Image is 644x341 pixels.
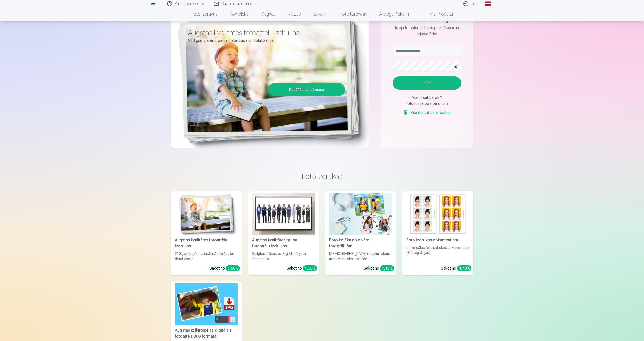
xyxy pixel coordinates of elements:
[269,84,344,95] a: Pasūtīšanas sākšana
[224,7,255,21] a: Komplekti
[403,110,451,116] a: Pierakstieties ar selfiju
[325,191,396,275] a: Foto kolāža no divām fotogrāfijāmFoto kolāža no divām fotogrāfijām[DEMOGRAPHIC_DATA] neaizmirstam...
[250,251,317,261] div: Spilgtas krāsas uz Fuji Film Crystal fotopapīra
[150,2,156,5] img: /fa1
[329,193,392,235] img: Foto kolāža no divām fotogrāfijām
[457,265,471,271] div: 4,40 €
[252,193,315,235] img: Augstas kvalitātes grupu fotoattēlu izdrukas
[364,265,394,271] div: Sākot no
[185,7,224,21] a: Foto izdrukas
[404,237,471,243] div: Foto izdrukas dokumentiem
[255,7,282,21] a: Magnēti
[175,193,238,235] img: Augstas kvalitātes fotoattēlu izdrukas
[209,265,240,271] div: Sākot no
[406,193,469,235] img: Foto izdrukas dokumentiem
[380,265,394,271] div: 4,10 €
[173,251,240,261] div: 210 gsm papīrs, piesātināta krāsa un detalizācija
[327,251,394,261] div: [DEMOGRAPHIC_DATA] neaizmirstami mirkļi vienā skaistā bildē
[175,172,469,181] h3: Foto izdrukas
[441,265,471,271] div: Sākot no
[226,265,240,271] div: 3,60 €
[171,191,242,275] a: Augstas kvalitātes fotoattēlu izdrukasAugstas kvalitātes fotoattēlu izdrukas210 gsm papīrs, piesā...
[388,25,466,37] p: Ieeja fotostudijā bilžu pasūtīšanai un lejupielādei
[188,28,341,37] h3: Augstas kvalitātes fotoattēlu izdrukas
[173,327,240,339] div: Augstas izšķirtspējas digitālais fotoattēls JPG formātā
[327,237,394,249] div: Foto kolāža no divām fotogrāfijām
[393,95,461,101] div: Aizmirsāt paroli ?
[173,237,240,249] div: Augstas kvalitātes fotoattēlu izdrukas
[416,7,459,21] a: Visi produkti
[404,245,471,261] div: Universālas foto izdrukas dokumentiem (6 fotogrāfijas)
[248,191,319,275] a: Augstas kvalitātes grupu fotoattēlu izdrukasAugstas kvalitātes grupu fotoattēlu izdrukasSpilgtas ...
[393,76,461,90] button: Ieiet
[402,191,473,275] a: Foto izdrukas dokumentiemFoto izdrukas dokumentiemUniversālas foto izdrukas dokumentiem (6 fotogr...
[175,283,238,326] img: Augstas izšķirtspējas digitālais fotoattēls JPG formātā
[282,7,307,21] a: Krūzes
[250,237,317,249] div: Augstas kvalitātes grupu fotoattēlu izdrukas
[373,7,416,21] a: Atslēgu piekariņi
[307,7,334,21] a: Suvenīri
[303,265,317,271] div: 4,30 €
[188,37,341,44] p: 210 gsm papīrs, piesātināta krāsa un detalizācija
[334,7,373,21] a: Foto kalendāri
[393,101,461,107] div: Fotosesija bez paroles ?
[287,265,317,271] div: Sākot no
